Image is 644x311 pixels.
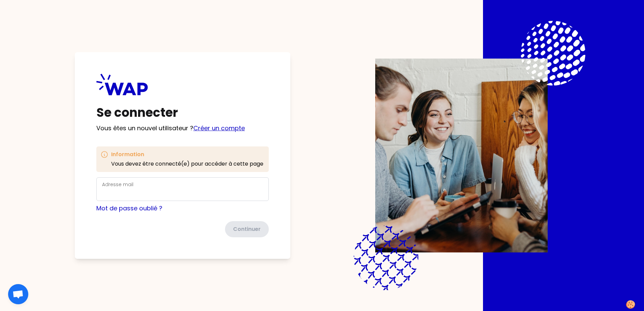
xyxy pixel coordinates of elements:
h3: Information [111,150,263,159]
img: Description [375,59,548,252]
p: Vous êtes un nouvel utilisateur ? [96,124,269,133]
p: Vous devez être connecté(e) pour accéder à cette page [111,160,263,168]
label: Adresse mail [102,181,133,188]
h1: Se connecter [96,106,269,119]
a: Mot de passe oublié ? [96,204,162,212]
div: Ouvrir le chat [8,284,28,304]
a: Créer un compte [193,124,245,132]
button: Continuer [225,221,269,237]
